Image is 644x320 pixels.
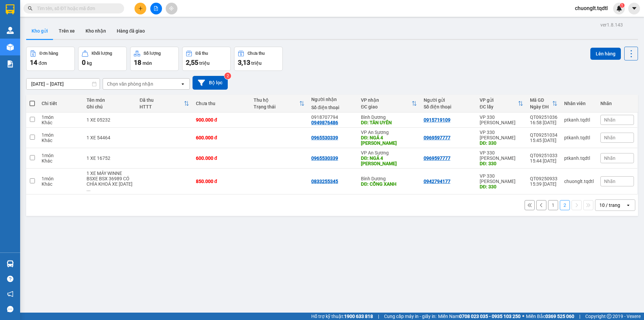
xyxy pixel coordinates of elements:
div: ver 1.8.143 [600,21,623,29]
span: đơn [39,60,47,66]
sup: 1 [620,3,625,8]
div: Chọn văn phòng nhận [107,81,153,87]
th: Toggle SortBy [136,95,192,112]
div: QT09251034 [530,132,557,138]
div: Nhãn [600,101,634,106]
div: Mã GD [530,97,552,103]
span: ... [87,187,91,192]
div: ptkanh.tqdtl [564,155,594,161]
div: DĐ: 330 [480,161,523,166]
div: Nhân viên [564,101,594,106]
div: 1 XE 54464 [87,135,133,140]
div: Thu hộ [254,97,299,103]
div: Khác [42,120,80,125]
div: Chưa thu [248,51,265,56]
span: 18 [134,58,141,66]
div: Đã thu [196,51,208,56]
input: Select a date range. [26,79,100,89]
div: 0915719109 [424,117,450,123]
span: file-add [154,6,158,11]
div: 15:39 [DATE] [530,181,557,187]
div: 15:44 [DATE] [530,158,557,164]
div: 1 món [42,115,80,120]
span: message [7,306,13,312]
div: 0965530339 [311,135,338,140]
span: Nhãn [604,179,615,184]
div: 0969597777 [424,155,450,161]
th: Toggle SortBy [250,95,308,112]
button: Kho nhận [80,23,111,39]
div: VP 330 [PERSON_NAME] [480,115,523,125]
button: Đơn hàng14đơn [26,47,75,71]
div: DĐ: CỔNG XANH [361,181,417,187]
strong: 0708 023 035 - 0935 103 250 [459,314,521,319]
div: DĐ: TÂN UYÊN [361,120,417,125]
div: 0969597777 [424,135,450,140]
strong: 0369 525 060 [545,314,574,319]
span: Miền Bắc [526,313,574,320]
button: 1 [548,200,558,210]
div: 0833255345 [311,179,338,184]
img: logo-vxr [6,4,14,14]
div: 0949876486 [311,120,338,125]
button: Số lượng18món [130,47,179,71]
img: icon-new-feature [616,5,622,11]
div: DĐ: NGẢ 4 LINH XUÂN [361,135,417,146]
div: ĐC lấy [480,104,518,109]
div: VP 330 [PERSON_NAME] [480,173,523,184]
span: Miền Nam [438,313,521,320]
input: Tìm tên, số ĐT hoặc mã đơn [37,5,116,12]
span: search [28,6,33,11]
div: Khối lượng [92,51,112,56]
div: VP An Sương [361,130,417,135]
th: Toggle SortBy [527,95,561,112]
svg: open [626,202,631,208]
span: Nhãn [604,155,615,161]
button: aim [166,3,177,14]
div: 1 XE 05232 [87,117,133,123]
div: ĐC giao [361,104,411,109]
span: 2,55 [186,58,198,66]
button: Kho gửi [26,23,53,39]
button: Đã thu2,55 triệu [182,47,231,71]
span: chuonglt.tqdtl [570,4,613,12]
div: Bình Dương [361,115,417,120]
button: Bộ lọc [193,76,228,90]
img: warehouse-icon [7,260,14,267]
span: 14 [30,58,37,66]
div: ptkanh.tqdtl [564,135,594,140]
div: 1 món [42,132,80,138]
div: QT09251033 [530,153,557,158]
strong: 1900 633 818 [344,314,373,319]
div: Khác [42,138,80,143]
button: Chưa thu3,13 triệu [234,47,283,71]
sup: 2 [224,73,231,79]
span: 1 [621,3,623,8]
span: 3,13 [238,58,250,66]
div: Khác [42,158,80,164]
div: 1 món [42,176,80,181]
div: 10 / trang [599,202,620,209]
div: VP An Sương [361,150,417,155]
div: Chi tiết [42,101,80,106]
div: 15:45 [DATE] [530,138,557,143]
span: triệu [199,60,210,66]
div: 600.000 đ [196,155,247,161]
div: 850.000 đ [196,179,247,184]
button: Hàng đã giao [111,23,150,39]
span: plus [138,6,143,11]
div: Bình Dương [361,176,417,181]
button: Lên hàng [590,48,621,60]
div: Đơn hàng [40,51,58,56]
div: 600.000 đ [196,135,247,140]
img: warehouse-icon [7,44,14,51]
span: | [579,313,580,320]
th: Toggle SortBy [358,95,420,112]
div: VP nhận [361,97,411,103]
span: Hỗ trợ kỹ thuật: [311,313,373,320]
span: notification [7,291,13,297]
button: Khối lượng0kg [78,47,127,71]
div: DĐ: NGẢ 4 LINH XUÂN [361,155,417,166]
span: triệu [251,60,262,66]
div: Ngày ĐH [530,104,552,109]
